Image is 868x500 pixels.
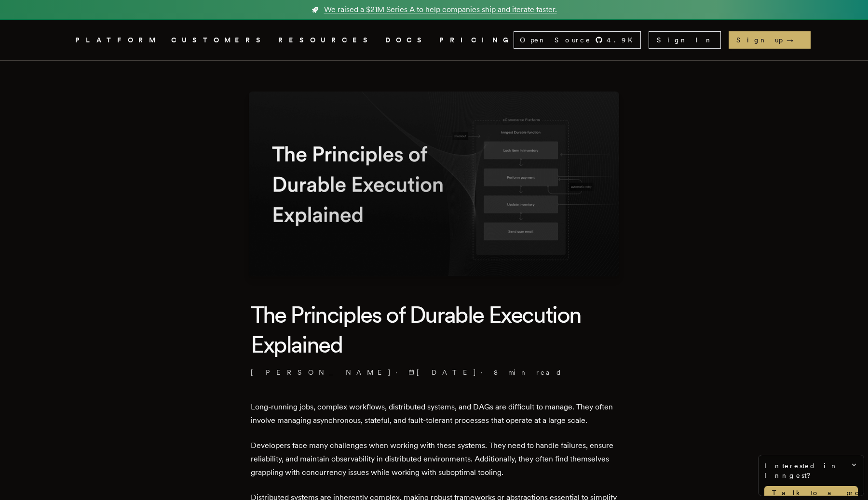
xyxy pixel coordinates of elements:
p: Long-running jobs, complex workflows, distributed systems, and DAGs are difficult to manage. They... [251,400,617,427]
a: Sign In [649,31,721,49]
span: [DATE] [408,368,477,377]
button: RESOURCES [278,34,374,46]
nav: Global [48,20,820,60]
button: PLATFORM [75,34,160,46]
a: PRICING [439,34,514,46]
p: Developers face many challenges when working with these systems. They need to handle failures, en... [251,439,617,479]
img: Featured image for The Principles of Durable Execution Explained blog post [249,92,619,276]
a: DOCS [385,34,428,46]
span: 4.9 K [607,35,638,45]
a: CUSTOMERS [171,34,267,46]
span: 8 min read [494,368,562,377]
a: [PERSON_NAME] [251,368,392,377]
p: · · [251,368,617,377]
span: Open Source [520,35,591,45]
span: → [787,35,803,45]
a: Talk to a product expert [764,486,858,500]
span: We raised a $21M Series A to help companies ship and iterate faster. [324,4,557,15]
h1: The Principles of Durable Execution Explained [251,300,617,360]
span: Interested in Inngest? [764,461,858,480]
a: Sign up [729,31,811,49]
